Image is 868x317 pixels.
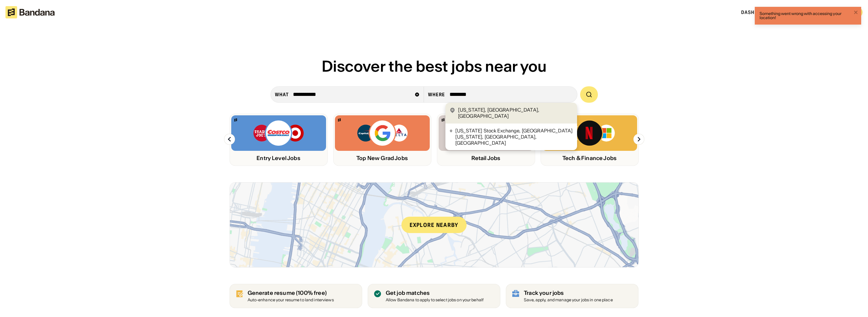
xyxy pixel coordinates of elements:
[224,134,235,145] img: Left Arrow
[5,6,55,18] img: Bandana logotype
[428,91,445,98] div: Where
[854,10,858,16] button: close
[275,91,289,98] div: what
[633,134,644,145] img: Right Arrow
[455,128,573,146] div: [US_STATE] Stock Exchange, [GEOGRAPHIC_DATA][US_STATE], [GEOGRAPHIC_DATA], [GEOGRAPHIC_DATA]
[458,107,573,119] div: [US_STATE], [GEOGRAPHIC_DATA], [GEOGRAPHIC_DATA]
[760,12,852,20] div: Something went wrong with accessing your location!
[741,9,771,15] a: Dashboard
